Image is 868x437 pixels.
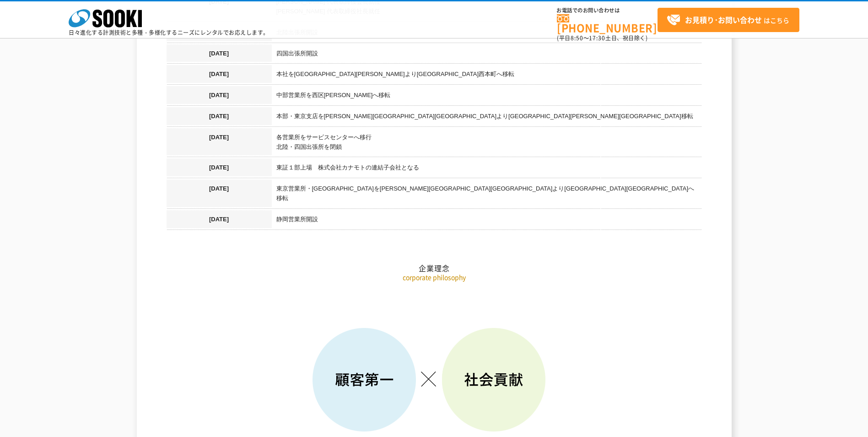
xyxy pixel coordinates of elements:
span: お電話でのお問い合わせは [557,8,658,13]
p: 日々進化する計測技術と多種・多様化するニーズにレンタルでお応えします。 [69,30,269,35]
span: はこちら [667,13,789,27]
th: [DATE] [167,44,272,66]
strong: お見積り･お問い合わせ [685,14,762,25]
h2: 企業理念 [167,172,702,273]
th: [DATE] [167,86,272,107]
p: corporate philosophy [167,273,702,282]
td: 本部・東京支店を[PERSON_NAME][GEOGRAPHIC_DATA][GEOGRAPHIC_DATA]より[GEOGRAPHIC_DATA][PERSON_NAME][GEOGRAPHI... [272,107,702,128]
th: [DATE] [167,107,272,128]
td: 東証１部上場 株式会社カナモトの連結子会社となる [272,158,702,180]
td: 各営業所をサービスセンターへ移行 北陸・四国出張所を閉鎖 [272,128,702,159]
td: 中部営業所を西区[PERSON_NAME]へ移転 [272,86,702,107]
a: [PHONE_NUMBER] [557,14,658,33]
th: [DATE] [167,128,272,159]
td: 本社を[GEOGRAPHIC_DATA][PERSON_NAME]より[GEOGRAPHIC_DATA]西本町へ移転 [272,65,702,86]
th: [DATE] [167,65,272,86]
th: [DATE] [167,210,272,231]
span: (平日 ～ 土日、祝日除く) [557,34,647,42]
span: 17:30 [589,34,605,42]
th: [DATE] [167,158,272,180]
a: お見積り･お問い合わせはこちら [658,8,799,32]
td: 四国出張所開設 [272,44,702,66]
span: 8:50 [571,34,583,42]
